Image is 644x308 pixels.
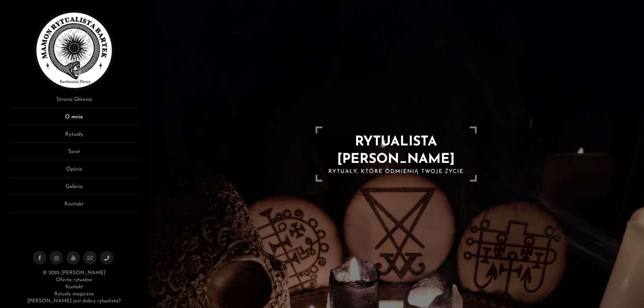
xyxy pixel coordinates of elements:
[56,278,92,283] a: Oferta rytuałów
[10,165,138,178] a: Opinie
[10,148,138,160] a: Tarot
[10,183,138,195] a: Galeria
[10,96,138,108] a: Strona Główna
[28,299,121,304] a: [PERSON_NAME] jest dobry rytualista?
[10,113,138,125] a: O mnie
[65,285,83,290] a: Kontakt
[54,292,94,297] a: Rytuały magiczne
[10,200,138,212] a: Kontakt
[322,168,470,175] h2: Rytuały, które odmienią Twoje życie
[10,130,138,143] a: Rytuały
[34,10,114,90] img: Rytualista Bartek
[322,133,470,168] h1: RYTUALISTA [PERSON_NAME]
